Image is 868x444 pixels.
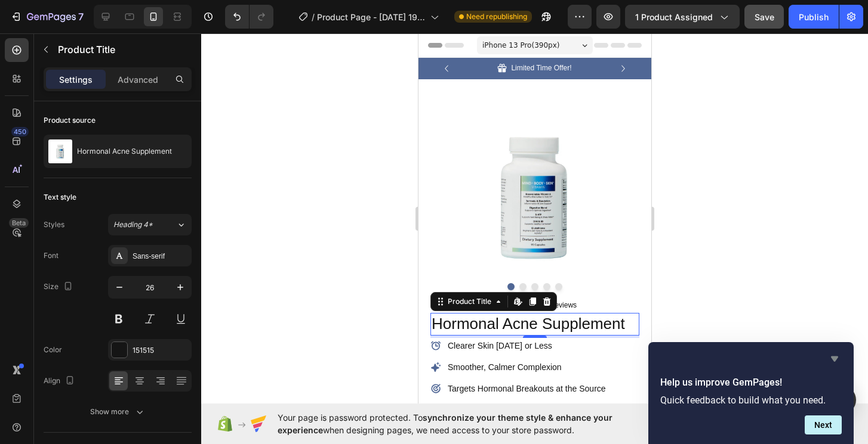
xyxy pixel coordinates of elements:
[44,401,192,423] button: Show more
[59,73,93,86] p: Settings
[225,5,273,29] div: Undo/Redo
[44,279,75,295] div: Size
[11,127,29,136] div: 450
[133,345,189,356] div: 151515
[789,5,839,29] button: Publish
[805,415,842,434] button: Next question
[466,11,527,22] span: Need republishing
[44,344,62,355] div: Color
[5,5,89,29] button: 7
[660,352,842,434] div: Help us improve GemPages!
[78,10,84,24] p: 7
[133,251,189,262] div: Sans-serif
[44,250,59,261] div: Font
[44,219,64,230] div: Styles
[9,218,29,228] div: Beta
[118,73,158,86] p: Advanced
[48,139,72,163] img: product feature img
[625,5,740,29] button: 1 product assigned
[635,11,713,23] span: 1 product assigned
[44,115,96,126] div: Product source
[660,395,842,406] p: Quick feedback to build what you need.
[660,375,842,390] h2: Help us improve GemPages!
[44,373,77,389] div: Align
[827,352,842,366] button: Hide survey
[317,11,426,23] span: Product Page - [DATE] 19:57:20
[755,12,774,22] span: Save
[113,219,153,230] span: Heading 4*
[90,406,146,418] div: Show more
[77,147,172,156] p: Hormonal Acne Supplement
[799,11,829,23] div: Publish
[312,11,315,23] span: /
[278,411,659,436] span: Your page is password protected. To when designing pages, we need access to your store password.
[418,33,651,403] iframe: Design area
[108,214,192,235] button: Heading 4*
[58,42,187,57] p: Product Title
[44,192,76,203] div: Text style
[744,5,784,29] button: Save
[278,412,612,435] span: synchronize your theme style & enhance your experience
